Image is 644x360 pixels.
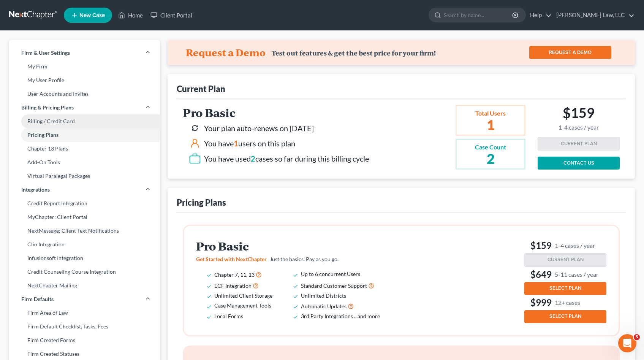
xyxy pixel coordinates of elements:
a: Firm Defaults [9,292,160,306]
div: Total Users [475,109,506,118]
a: Integrations [9,183,160,197]
div: You have used cases so far during this billing cycle [204,153,369,164]
a: User Accounts and Invites [9,87,160,101]
a: Help [526,8,552,22]
span: ECF Integration [214,282,252,289]
a: Billing / Credit Card [9,114,160,128]
div: Your plan auto-renews on [DATE] [204,123,314,134]
h3: $159 [524,239,606,252]
a: Firm Area of Law [9,306,160,320]
a: [PERSON_NAME] Law, LLC [552,8,635,22]
h2: Pro Basic [196,240,391,252]
span: Up to 6 concurrent Users [301,271,360,277]
div: You have users on this plan [204,138,295,149]
a: Home [114,8,147,22]
span: Standard Customer Support [301,282,367,289]
h2: 1 [475,118,506,132]
span: Billing & Pricing Plans [21,104,74,111]
small: 12+ cases [555,298,580,306]
a: Client Portal [147,8,196,22]
iframe: Intercom live chat [618,334,636,352]
button: SELECT PLAN [524,282,606,295]
a: NextChapter Mailing [9,279,160,292]
span: Unlimited Client Storage [214,292,272,299]
div: Test out features & get the best price for your firm! [272,49,436,57]
h2: $159 [559,105,599,131]
span: Get Started with NextChapter [196,256,267,262]
a: My User Profile [9,73,160,87]
span: 3rd Party Integrations [301,313,353,319]
a: REQUEST A DEMO [529,46,611,59]
small: 5-11 cases / year [555,270,598,278]
button: CURRENT PLAN [538,137,620,151]
span: Case Management Tools [214,302,271,309]
span: 5 [634,334,640,340]
div: Case Count [475,143,506,152]
h3: $649 [524,268,606,281]
div: Current Plan [177,83,225,94]
span: Chapter 7, 11, 13 [214,271,255,278]
a: Firm Default Checklist, Tasks, Fees [9,320,160,333]
h2: Pro Basic [183,106,369,119]
a: Chapter 13 Plans [9,142,160,155]
a: CONTACT US [538,157,620,170]
span: Firm Defaults [21,295,54,303]
a: Firm Created Forms [9,333,160,347]
span: CURRENT PLAN [547,257,584,263]
span: SELECT PLAN [549,313,581,319]
a: MyChapter: Client Portal [9,210,160,224]
div: Pricing Plans [177,197,226,208]
a: Pricing Plans [9,128,160,142]
span: SELECT PLAN [549,285,581,291]
span: Integrations [21,186,50,193]
a: NextMessage: Client Text Notifications [9,224,160,238]
a: Infusionsoft Integration [9,251,160,265]
small: 1-4 cases / year [559,124,599,131]
a: Clio Integration [9,238,160,251]
span: Firm & User Settings [21,49,70,57]
small: 1-4 cases / year [555,241,595,249]
a: Billing & Pricing Plans [9,101,160,114]
button: SELECT PLAN [524,310,606,323]
span: Just the basics. Pay as you go. [270,256,339,262]
a: Credit Counseling Course Integration [9,265,160,279]
a: Credit Report Integration [9,197,160,210]
span: 2 [251,154,255,163]
span: Automatic Updates [301,303,347,309]
a: Firm & User Settings [9,46,160,60]
a: Virtual Paralegal Packages [9,169,160,183]
button: CURRENT PLAN [524,253,606,267]
span: Local Forms [214,313,243,319]
input: Search by name... [444,8,513,22]
h2: 2 [475,152,506,165]
h3: $999 [524,297,606,309]
a: My Firm [9,60,160,73]
a: Add-On Tools [9,155,160,169]
h4: Request a Demo [186,46,266,59]
span: Unlimited Districts [301,292,346,299]
span: New Case [79,13,105,18]
span: 1 [234,139,238,148]
span: ...and more [354,313,380,319]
